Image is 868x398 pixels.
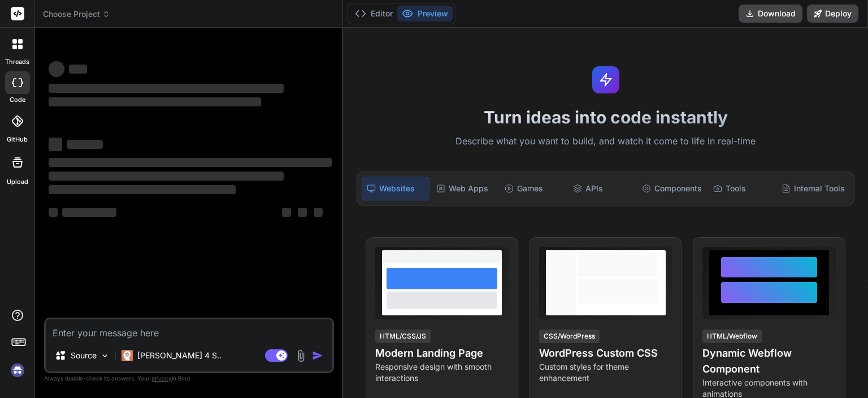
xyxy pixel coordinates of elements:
[298,208,307,217] span: ‌
[314,208,323,217] span: ‌
[350,107,861,127] h1: Turn ideas into code instantly
[44,373,334,384] p: Always double-check its answers. Your in Bind
[69,65,87,74] span: ‌
[7,135,28,144] label: GitHub
[67,140,103,149] span: ‌
[49,138,62,151] span: ‌
[8,361,27,380] img: signin
[62,208,116,217] span: ‌
[49,208,58,217] span: ‌
[71,350,97,361] p: Source
[375,361,509,384] p: Responsive design with smooth interactions
[43,8,110,20] span: Choose Project
[739,5,802,23] button: Download
[702,345,836,377] h4: Dynamic Webflow Component
[49,158,332,167] span: ‌
[10,95,25,105] label: code
[397,6,453,22] button: Preview
[100,351,110,361] img: Pick Models
[539,361,672,384] p: Custom styles for theme enhancement
[702,329,762,343] div: HTML/Webflow
[5,57,29,67] label: threads
[49,185,236,194] span: ‌
[49,61,64,77] span: ‌
[49,97,261,106] span: ‌
[568,177,635,200] div: APIs
[375,329,431,343] div: HTML/CSS/JS
[777,177,849,200] div: Internal Tools
[137,350,222,361] p: [PERSON_NAME] 4 S..
[151,375,172,382] span: privacy
[7,177,28,187] label: Upload
[350,6,397,22] button: Editor
[49,172,284,181] span: ‌
[49,84,284,93] span: ‌
[709,177,775,200] div: Tools
[294,349,307,362] img: attachment
[350,134,861,149] p: Describe what you want to build, and watch it come to life in real-time
[539,345,672,361] h4: WordPress Custom CSS
[121,350,133,361] img: Claude 4 Sonnet
[282,208,291,217] span: ‌
[375,345,509,361] h4: Modern Landing Page
[637,177,706,200] div: Components
[807,5,858,23] button: Deploy
[432,177,498,200] div: Web Apps
[312,350,323,361] img: icon
[362,177,429,200] div: Websites
[500,177,566,200] div: Games
[539,329,600,343] div: CSS/WordPress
